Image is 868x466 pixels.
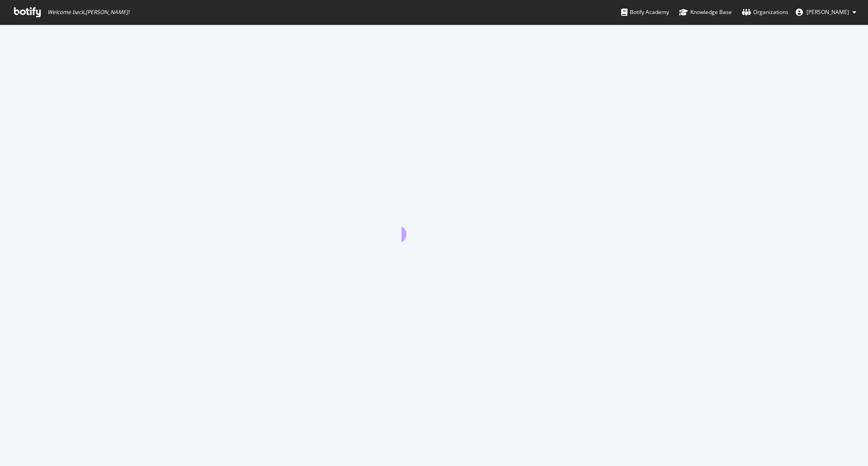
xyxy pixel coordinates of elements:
[679,8,732,17] div: Knowledge Base
[47,9,129,16] span: Welcome back, [PERSON_NAME] !
[788,5,863,19] button: [PERSON_NAME]
[742,8,788,17] div: Organizations
[621,8,669,17] div: Botify Academy
[807,8,849,16] span: Anthony Lunay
